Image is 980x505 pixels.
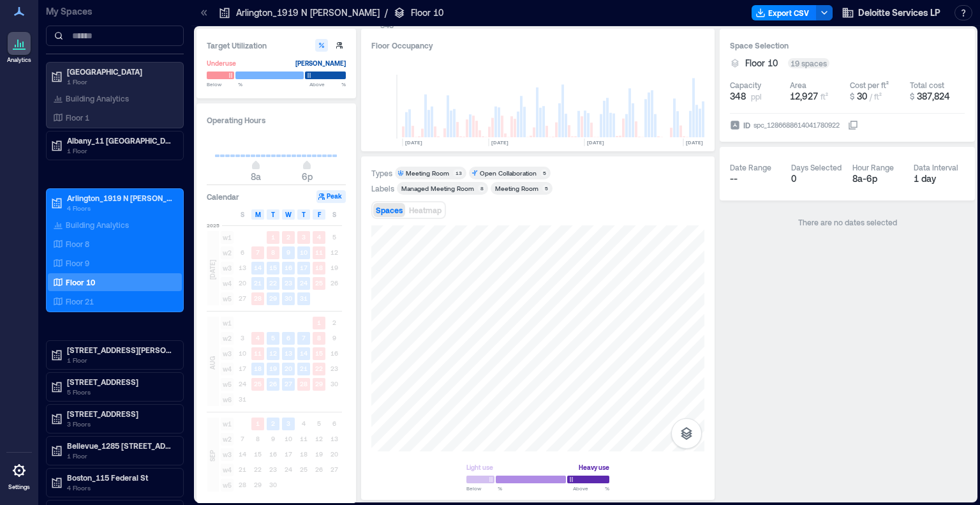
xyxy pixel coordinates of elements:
text: 25 [254,380,262,388]
text: 11 [315,248,323,256]
text: 15 [315,349,323,357]
p: / [385,6,388,19]
span: w3 [221,347,234,360]
button: Deloitte Services LP [838,3,944,23]
text: 27 [285,380,292,388]
text: 18 [315,264,323,271]
span: Above % [309,80,346,88]
span: $ [910,92,914,101]
span: ppl [751,91,762,102]
text: 18 [254,365,262,372]
span: SEP [207,450,218,462]
text: 26 [269,380,277,388]
span: ID [743,119,750,132]
p: Floor 9 [66,258,89,268]
span: ft² [820,92,828,101]
h3: Operating Hours [207,114,346,126]
text: 25 [315,279,323,287]
div: 19 spaces [788,58,829,68]
div: 5 [540,169,548,177]
span: F [318,209,321,220]
text: 16 [285,264,292,271]
p: 1 Floor [67,146,174,156]
span: w1 [221,418,234,430]
div: Light use [466,461,493,474]
div: Managed Meeting Room [401,184,474,193]
span: 12,927 [790,91,818,102]
p: Albany_11 [GEOGRAPHIC_DATA][PERSON_NAME] [67,135,174,146]
text: 30 [285,294,292,302]
span: Heatmap [409,206,442,215]
text: 3 [302,233,306,241]
span: There are no dates selected [798,218,897,227]
a: Settings [4,455,34,495]
p: 3 Floors [67,419,174,429]
span: 348 [730,90,746,103]
span: w5 [221,292,234,305]
span: / ft² [870,92,882,101]
text: 12 [269,349,277,357]
p: Floor 10 [66,277,95,287]
span: Below % [466,485,502,492]
div: Cost per ft² [850,80,889,90]
text: 4 [317,233,321,241]
h3: Calendar [207,190,239,203]
text: [DATE] [587,139,604,146]
text: [DATE] [405,139,422,146]
text: 13 [285,349,292,357]
span: w3 [221,448,234,461]
p: Floor 10 [411,6,443,19]
text: 22 [269,279,277,287]
span: w2 [221,332,234,345]
p: Floor 21 [66,296,94,306]
p: Analytics [7,56,31,64]
text: 4 [256,334,260,342]
div: Area [790,80,806,90]
button: Heatmap [406,203,444,217]
div: Floor Occupancy [371,39,704,52]
span: T [271,209,275,220]
text: 10 [300,248,308,256]
span: Floor 10 [745,57,778,70]
div: Meeting Room [495,184,538,193]
div: 13 [453,169,464,177]
div: Data Interval [914,162,958,172]
text: 17 [300,264,308,271]
span: W [285,209,292,220]
text: 22 [315,365,323,372]
p: Settings [8,483,30,491]
span: w2 [221,433,234,446]
text: 1 [271,233,275,241]
p: 5 Floors [67,387,174,397]
span: Above % [573,485,609,492]
p: [STREET_ADDRESS] [67,409,174,419]
text: 24 [300,279,308,287]
span: w2 [221,246,234,259]
text: 21 [300,365,308,372]
div: 8 [478,185,486,192]
button: Export CSV [752,5,817,20]
p: Bellevue_1285 [STREET_ADDRESS] [67,441,174,451]
span: 387,824 [917,91,950,102]
span: w4 [221,363,234,375]
text: 2 [271,419,275,427]
p: [GEOGRAPHIC_DATA] [67,66,174,77]
text: 11 [254,349,262,357]
div: 1 day [914,172,965,185]
div: Date Range [730,162,771,172]
text: 5 [271,334,275,342]
p: My Spaces [46,5,184,18]
text: 8 [271,248,275,256]
span: w1 [221,231,234,244]
p: 1 Floor [67,77,174,87]
text: 2 [286,233,290,241]
text: 14 [300,349,308,357]
span: [DATE] [207,260,218,280]
div: Open Collaboration [480,169,537,177]
text: 19 [269,365,277,372]
a: Analytics [3,28,35,68]
text: 8 [317,334,321,342]
span: 8a [251,171,261,182]
text: 1 [256,419,260,427]
text: 7 [256,248,260,256]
